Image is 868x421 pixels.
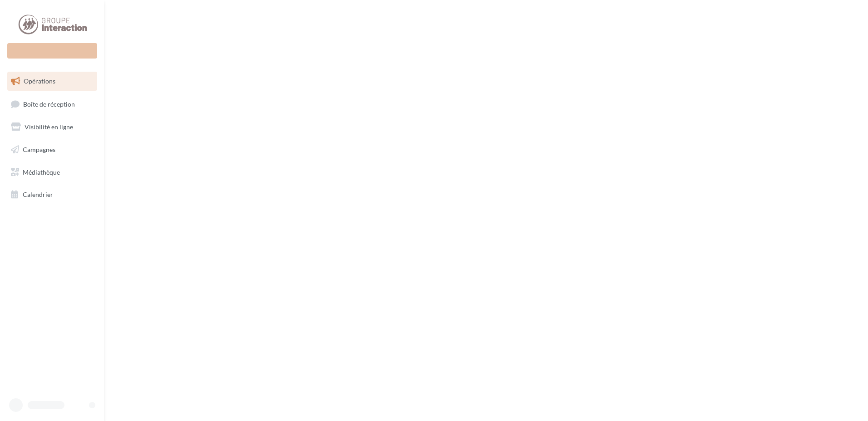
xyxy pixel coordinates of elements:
[23,191,53,198] span: Calendrier
[23,100,75,108] span: Boîte de réception
[5,94,99,114] a: Boîte de réception
[7,43,97,59] div: Nouvelle campagne
[5,117,99,137] a: Visibilité en ligne
[5,72,99,91] a: Opérations
[5,185,99,204] a: Calendrier
[23,146,55,153] span: Campagnes
[5,163,99,182] a: Médiathèque
[5,140,99,159] a: Campagnes
[23,168,60,176] span: Médiathèque
[25,123,73,131] span: Visibilité en ligne
[24,77,55,85] span: Opérations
